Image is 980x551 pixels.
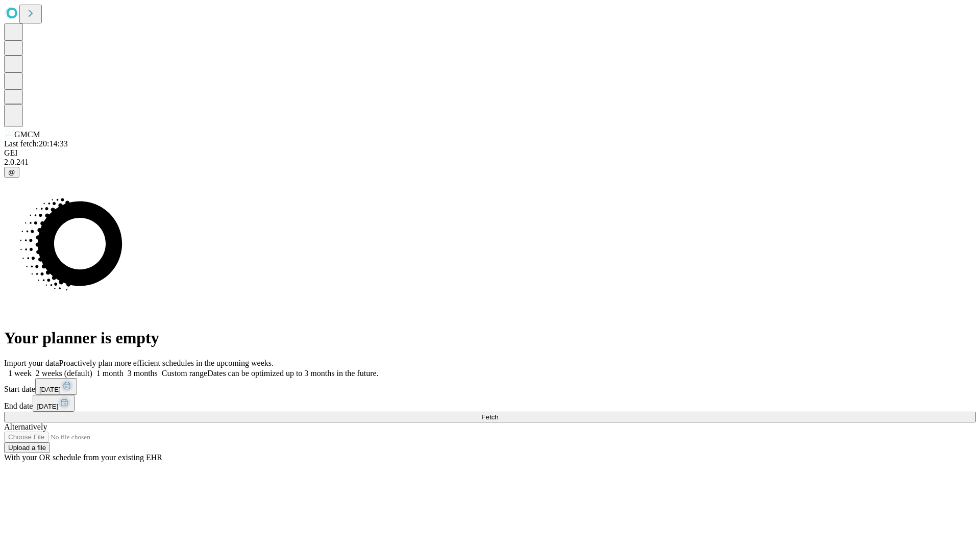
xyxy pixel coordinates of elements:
[4,442,50,453] button: Upload a file
[4,148,976,158] div: GEI
[14,130,40,139] span: GMCM
[96,369,124,378] span: 1 month
[35,378,77,395] button: [DATE]
[8,369,32,378] span: 1 week
[4,412,976,422] button: Fetch
[37,403,58,410] span: [DATE]
[33,395,75,412] button: [DATE]
[4,329,976,347] h1: Your planner is empty
[4,167,19,178] button: @
[162,369,207,378] span: Custom range
[4,359,59,367] span: Import your data
[4,422,47,431] span: Alternatively
[481,413,498,421] span: Fetch
[8,168,15,176] span: @
[4,453,162,462] span: With your OR schedule from your existing EHR
[4,378,976,395] div: Start date
[207,369,378,378] span: Dates can be optimized up to 3 months in the future.
[4,158,976,167] div: 2.0.241
[39,386,61,393] span: [DATE]
[4,139,68,148] span: Last fetch: 20:14:33
[59,359,274,367] span: Proactively plan more efficient schedules in the upcoming weeks.
[4,395,976,412] div: End date
[128,369,158,378] span: 3 months
[36,369,92,378] span: 2 weeks (default)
